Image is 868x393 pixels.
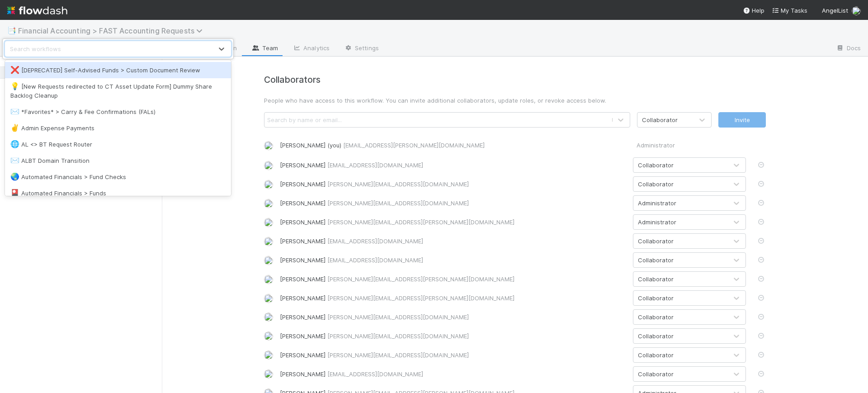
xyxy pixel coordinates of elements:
[10,66,226,75] div: [DEPRECATED] Self-Advised Funds > Custom Document Review
[10,156,19,164] span: ✉️
[10,123,226,133] div: Admin Expense Payments
[10,66,19,74] span: ❌
[10,124,19,132] span: ✌️
[10,82,19,90] span: 💡
[10,140,226,149] div: AL <> BT Request Router
[10,107,226,116] div: *Favorites* > Carry & Fee Confirmations (FALs)
[10,156,226,165] div: ALBT Domain Transition
[10,189,19,197] span: 🎴
[10,82,226,100] div: [New Requests redirected to CT Asset Update Form] Dummy Share Backlog Cleanup
[10,189,226,198] div: Automated Financials > Funds
[10,173,19,180] span: 🌏
[10,172,226,181] div: Automated Financials > Fund Checks
[10,140,19,148] span: 🌐
[10,44,61,53] div: Search workflows
[10,108,19,115] span: ✉️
